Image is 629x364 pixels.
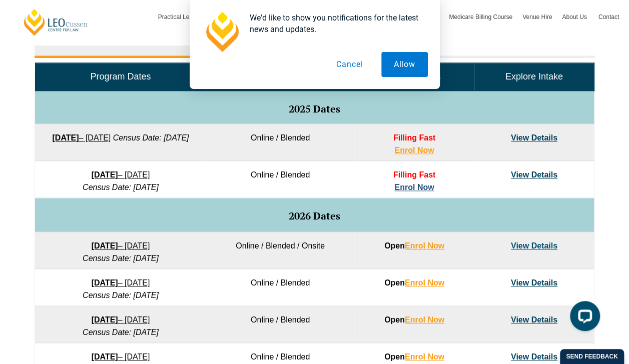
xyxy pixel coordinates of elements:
[52,133,111,142] a: [DATE]– [DATE]
[83,254,159,262] em: Census Date: [DATE]
[202,12,242,52] img: notification icon
[92,315,150,324] a: [DATE]– [DATE]
[206,269,354,306] td: Online / Blended
[92,170,118,179] strong: [DATE]
[381,52,428,77] button: Allow
[405,315,444,324] a: Enrol Now
[113,133,189,142] em: Census Date: [DATE]
[92,278,150,287] a: [DATE]– [DATE]
[562,297,604,339] iframe: LiveChat chat widget
[511,315,557,324] a: View Details
[92,241,118,250] strong: [DATE]
[92,241,150,250] a: [DATE]– [DATE]
[206,161,354,198] td: Online / Blended
[83,328,159,336] em: Census Date: [DATE]
[384,278,444,287] strong: Open
[384,241,444,250] strong: Open
[289,209,340,222] span: 2026 Dates
[511,278,557,287] a: View Details
[511,133,557,142] a: View Details
[92,170,150,179] a: [DATE]– [DATE]
[405,352,444,361] a: Enrol Now
[83,291,159,299] em: Census Date: [DATE]
[384,352,444,361] strong: Open
[384,315,444,324] strong: Open
[511,170,557,179] a: View Details
[206,124,354,161] td: Online / Blended
[393,170,435,179] span: Filling Fast
[393,133,435,142] span: Filling Fast
[206,306,354,343] td: Online / Blended
[405,278,444,287] a: Enrol Now
[324,52,375,77] button: Cancel
[511,241,557,250] a: View Details
[206,232,354,269] td: Online / Blended / Onsite
[52,133,79,142] strong: [DATE]
[289,102,340,115] span: 2025 Dates
[405,241,444,250] a: Enrol Now
[92,352,118,361] strong: [DATE]
[92,352,150,361] a: [DATE]– [DATE]
[511,352,557,361] a: View Details
[83,183,159,191] em: Census Date: [DATE]
[242,12,428,35] div: We'd like to show you notifications for the latest news and updates.
[394,146,434,154] a: Enrol Now
[92,278,118,287] strong: [DATE]
[394,183,434,191] a: Enrol Now
[92,315,118,324] strong: [DATE]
